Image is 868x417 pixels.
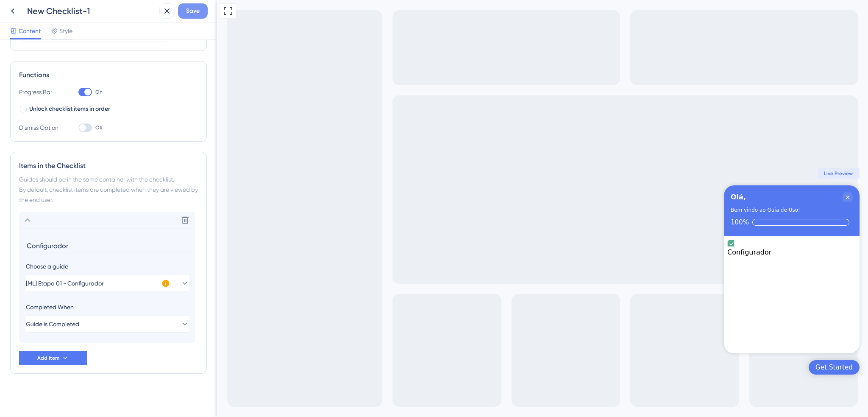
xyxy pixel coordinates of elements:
[19,351,87,365] button: Add Item
[514,206,583,214] div: Bem vindo ao Guia de Uso!
[26,319,79,329] span: Guide is Completed
[178,3,208,19] button: Save
[19,87,61,97] div: Progress Bar
[95,124,103,131] span: Off
[26,275,189,292] button: [ML] Etapa 01 - Configurador
[26,316,189,333] button: Guide is Completed
[26,302,189,312] div: Completed When
[37,355,59,361] span: Add Item
[26,261,189,271] div: Choose a guide
[26,239,190,252] input: Header
[514,218,532,226] div: 100%
[592,360,643,375] div: Open Get Started checklist
[19,161,198,171] div: Items in the Checklist
[59,26,72,36] span: Style
[507,236,643,354] div: Checklist items
[598,363,636,372] div: Get Started
[514,192,529,202] div: Olá,
[514,218,636,226] div: Checklist progress: 100%
[510,248,639,256] div: Configurador
[510,240,639,256] div: Configurador is complete.
[19,174,198,205] div: Guides should be in the same container with the checklist. By default, checklist items are comple...
[95,89,103,95] span: On
[26,278,104,288] span: [ML] Etapa 01 - Configurador
[27,5,156,17] div: New Checklist-1
[19,123,61,133] div: Dismiss Option
[507,185,643,353] div: Checklist Container
[19,70,198,80] div: Functions
[186,6,200,16] span: Save
[626,192,636,202] div: Close Checklist
[607,170,636,177] span: Live Preview
[19,26,41,36] span: Content
[29,104,110,114] span: Unlock checklist items in order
